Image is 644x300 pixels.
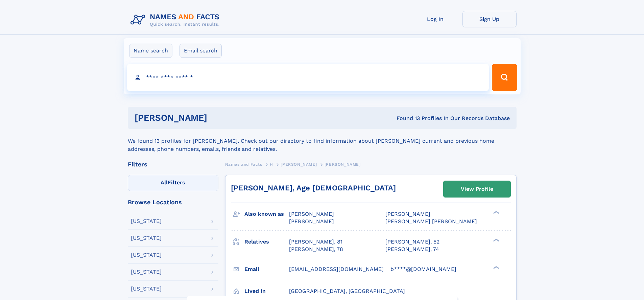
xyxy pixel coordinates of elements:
[244,263,289,275] h3: Email
[385,246,439,253] a: [PERSON_NAME], 74
[289,218,334,225] span: [PERSON_NAME]
[492,265,500,270] div: ❯
[492,238,500,242] div: ❯
[131,218,162,224] div: [US_STATE]
[289,211,334,217] span: [PERSON_NAME]
[127,64,489,91] input: search input
[289,288,405,294] span: [GEOGRAPHIC_DATA], [GEOGRAPHIC_DATA]
[131,252,162,258] div: [US_STATE]
[385,218,477,225] span: [PERSON_NAME] [PERSON_NAME]
[244,285,289,297] h3: Lived in
[289,246,343,253] a: [PERSON_NAME], 78
[461,181,493,197] div: View Profile
[325,162,361,167] span: [PERSON_NAME]
[302,115,510,122] div: Found 13 Profiles In Our Records Database
[492,64,517,91] button: Search Button
[128,175,218,191] label: Filters
[270,160,273,168] a: H
[385,238,439,246] a: [PERSON_NAME], 52
[462,11,517,27] a: Sign Up
[131,286,162,292] div: [US_STATE]
[244,208,289,220] h3: Also known as
[444,181,510,197] a: View Profile
[128,199,218,205] div: Browse Locations
[128,161,218,167] div: Filters
[161,179,168,186] span: All
[129,44,172,58] label: Name search
[289,266,384,272] span: [EMAIL_ADDRESS][DOMAIN_NAME]
[128,11,225,29] img: Logo Names and Facts
[492,210,500,215] div: ❯
[281,162,317,167] span: [PERSON_NAME]
[244,236,289,248] h3: Relatives
[131,269,162,275] div: [US_STATE]
[180,44,222,58] label: Email search
[289,238,342,246] a: [PERSON_NAME], 81
[135,114,302,122] h1: [PERSON_NAME]
[225,160,262,168] a: Names and Facts
[231,184,396,192] a: [PERSON_NAME], Age [DEMOGRAPHIC_DATA]
[131,235,162,241] div: [US_STATE]
[128,129,517,153] div: We found 13 profiles for [PERSON_NAME]. Check out our directory to find information about [PERSON...
[270,162,273,167] span: H
[408,11,462,27] a: Log In
[281,160,317,168] a: [PERSON_NAME]
[385,211,430,217] span: [PERSON_NAME]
